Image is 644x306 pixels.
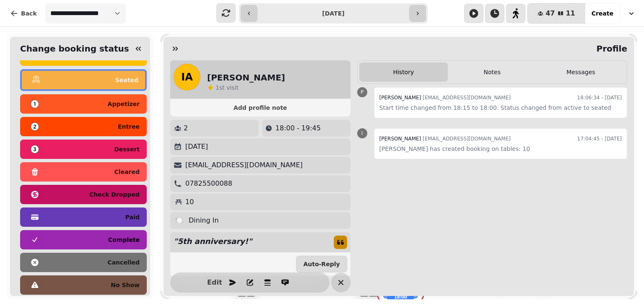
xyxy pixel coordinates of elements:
p: [EMAIL_ADDRESS][DOMAIN_NAME] [185,160,303,170]
button: no show [20,275,147,295]
span: Back [21,10,37,16]
p: [DATE] [185,142,208,152]
p: " 5th anniversary! " [170,232,255,251]
p: check dropped [89,192,140,197]
h2: Profile [593,43,627,54]
button: Auto-Reply [296,256,347,272]
button: seated [20,69,147,91]
span: Edit [210,279,220,286]
p: 07825500088 [185,179,232,189]
button: complete [20,230,147,249]
button: Messages [537,62,625,82]
p: seated [115,77,138,83]
h2: [PERSON_NAME] [207,72,285,83]
span: [PERSON_NAME] [379,136,421,142]
p: 🍽️ [175,215,184,226]
p: appetizer [108,101,140,107]
time: 17:04:45 - [DATE] [577,134,622,144]
div: [EMAIL_ADDRESS][DOMAIN_NAME] [379,134,511,144]
time: 18:06:34 - [DATE] [577,93,622,103]
p: Start time changed from 18:15 to 18:00. Status changed from active to seated [379,103,622,113]
span: P [361,90,364,95]
p: 10 [185,197,194,207]
div: [EMAIL_ADDRESS][DOMAIN_NAME] [379,93,511,103]
button: History [359,62,448,82]
span: Auto-Reply [303,261,340,267]
button: Add profile note [174,102,347,113]
span: 11 [566,10,575,17]
p: visit [216,83,239,92]
button: paid [20,207,147,227]
button: Back [3,3,44,23]
span: Add profile note [180,105,340,111]
button: Edit [206,274,223,291]
p: cancelled [107,259,140,265]
button: Notes [448,62,536,82]
p: entree [118,124,140,130]
span: I [361,131,363,136]
p: [PERSON_NAME] has created booking on tables: 10 [379,144,622,154]
button: appetizer [20,94,147,114]
button: cancelled [20,253,147,272]
span: st [219,84,226,91]
p: dessert [114,146,140,152]
p: 2 [184,123,188,133]
p: no show [111,282,140,288]
p: complete [108,237,140,243]
span: 47 [545,10,555,17]
span: IA [181,72,193,82]
span: [PERSON_NAME] [379,95,421,101]
button: Create [585,3,620,23]
button: entree [20,117,147,136]
button: 4711 [527,3,585,23]
p: Dining In [189,215,219,226]
span: Create [592,10,613,16]
p: cleared [114,169,140,175]
h2: Change booking status [17,43,129,54]
span: 1 [216,84,219,91]
p: paid [125,214,140,220]
p: 18:00 - 19:45 [275,123,321,133]
button: check dropped [20,185,147,204]
button: dessert [20,140,147,159]
button: cleared [20,162,147,182]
